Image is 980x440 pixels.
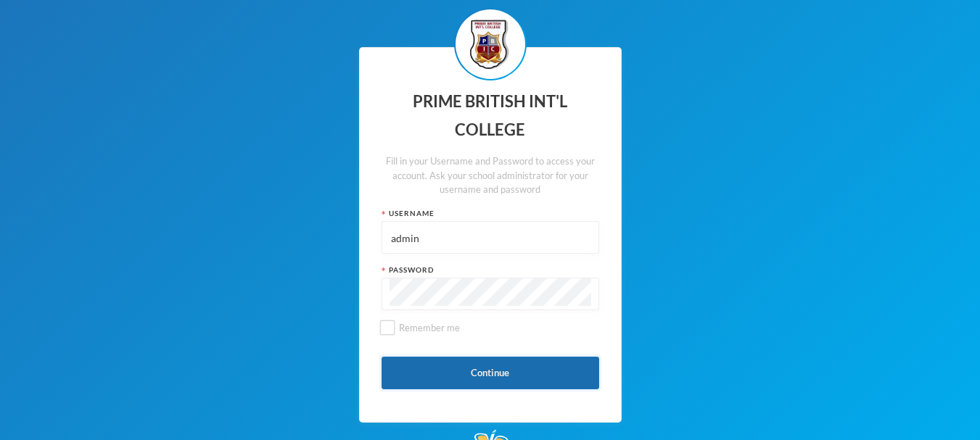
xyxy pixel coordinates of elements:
[382,88,599,144] div: PRIME BRITISH INT'L COLLEGE
[382,265,599,275] div: Password
[393,322,466,333] span: Remember me
[382,208,599,219] div: Username
[382,357,599,389] button: Continue
[382,154,599,197] div: Fill in your Username and Password to access your account. Ask your school administrator for your...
